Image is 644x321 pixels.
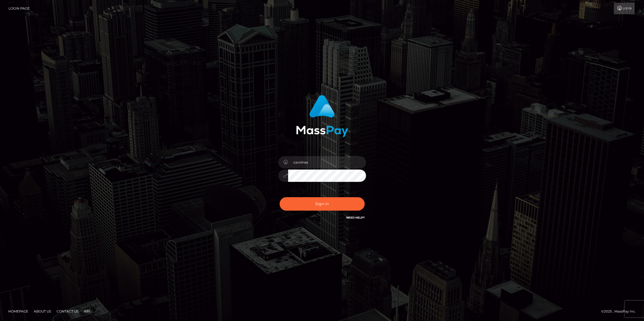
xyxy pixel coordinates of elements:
[6,307,30,316] a: Homepage
[601,308,640,314] div: © 2025 , MassPay Inc.
[32,307,53,316] a: About Us
[614,3,635,14] a: Login
[280,197,365,211] button: Sign in
[296,95,348,137] img: MassPay Login
[346,216,365,219] a: Need Help?
[54,307,81,316] a: Contact Us
[82,307,92,316] a: API
[288,156,366,168] input: Username...
[9,3,30,14] a: Login Page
